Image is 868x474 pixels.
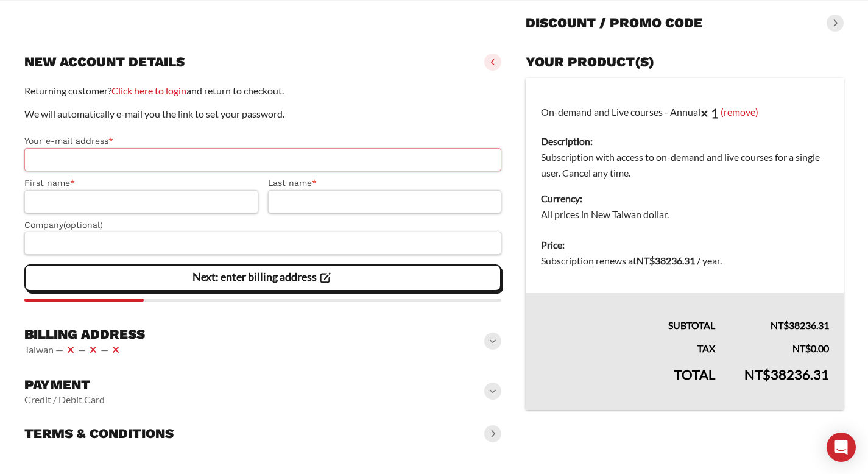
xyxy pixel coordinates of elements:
[771,319,829,331] bdi: 38236.31
[637,255,655,266] span: NT$
[24,394,105,406] vaadin-horizontal-layout: Credit / Debit Card
[526,78,844,230] td: On-demand and Live courses - Annual
[24,134,501,148] label: Your e-mail address
[792,342,829,354] bdi: 0.00
[24,326,145,343] h3: Billing address
[24,218,501,232] label: Company
[637,255,695,266] bdi: 38236.31
[700,105,719,121] strong: × 1
[827,433,856,462] div: Open Intercom Messenger
[744,366,771,383] span: NT$
[541,237,829,253] dt: Price:
[526,293,730,333] th: Subtotal
[24,54,185,71] h3: New account details
[541,255,722,266] span: Subscription renews at .
[541,133,829,149] dt: Description:
[24,377,105,394] h3: Payment
[268,176,502,190] label: Last name
[24,425,174,442] h3: Terms & conditions
[526,356,730,410] th: Total
[24,176,258,190] label: First name
[24,106,501,122] p: We will automatically e-mail you the link to set your password.
[541,207,829,222] dd: All prices in New Taiwan dollar.
[526,15,702,32] h3: Discount / promo code
[697,255,720,266] span: / year
[24,83,501,99] p: Returning customer? and return to checkout.
[24,264,501,291] vaadin-button: Next: enter billing address
[111,85,186,96] a: Click here to login
[526,333,730,356] th: Tax
[744,366,829,383] bdi: 38236.31
[721,105,758,117] a: (remove)
[24,342,145,357] vaadin-horizontal-layout: Taiwan — — —
[541,149,829,181] dd: Subscription with access to on-demand and live courses for a single user. Cancel any time.
[792,342,811,354] span: NT$
[63,220,103,230] span: (optional)
[771,319,789,331] span: NT$
[541,191,829,207] dt: Currency:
